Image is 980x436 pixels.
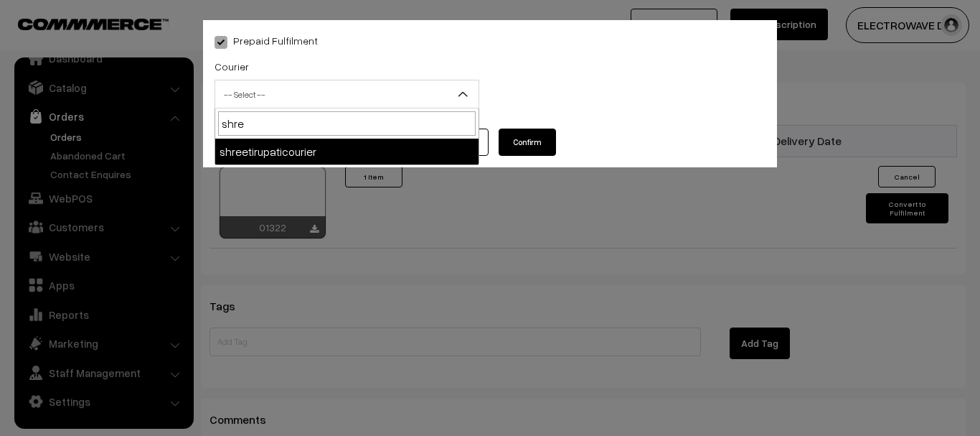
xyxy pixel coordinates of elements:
span: -- Select -- [215,80,479,108]
label: Courier [215,59,249,74]
button: Confirm [499,129,556,156]
label: Prepaid Fulfilment [215,33,318,48]
li: shreetirupaticourier [215,139,479,164]
span: -- Select -- [215,82,479,107]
